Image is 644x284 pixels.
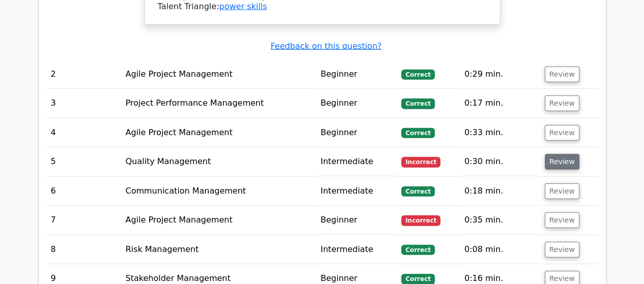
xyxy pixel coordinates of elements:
td: Beginner [317,206,398,235]
td: 7 [47,206,122,235]
td: 0:17 min. [460,89,541,118]
span: Correct [401,99,434,109]
span: Correct [401,274,434,284]
button: Review [545,154,579,170]
td: 0:35 min. [460,206,541,235]
td: Beginner [317,118,398,147]
span: Incorrect [401,157,440,167]
button: Review [545,67,579,82]
button: Review [545,183,579,199]
td: Agile Project Management [121,118,316,147]
td: 6 [47,177,122,206]
td: Beginner [317,89,398,118]
span: Correct [401,186,434,197]
button: Review [545,96,579,111]
span: Correct [401,245,434,255]
td: Agile Project Management [121,206,316,235]
a: power skills [219,2,267,11]
td: 2 [47,60,122,89]
a: Feedback on this question? [270,41,381,51]
td: 8 [47,235,122,264]
button: Review [545,242,579,258]
span: Incorrect [401,215,440,226]
td: Beginner [317,60,398,89]
td: Intermediate [317,177,398,206]
button: Review [545,212,579,228]
span: Correct [401,70,434,80]
td: Intermediate [317,235,398,264]
td: 3 [47,89,122,118]
td: 0:33 min. [460,118,541,147]
td: Intermediate [317,147,398,176]
td: Communication Management [121,177,316,206]
td: 5 [47,147,122,176]
td: Project Performance Management [121,89,316,118]
td: Quality Management [121,147,316,176]
td: 0:18 min. [460,177,541,206]
td: 0:30 min. [460,147,541,176]
span: Correct [401,128,434,138]
button: Review [545,125,579,141]
td: 0:29 min. [460,60,541,89]
td: Risk Management [121,235,316,264]
td: Agile Project Management [121,60,316,89]
td: 0:08 min. [460,235,541,264]
td: 4 [47,118,122,147]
